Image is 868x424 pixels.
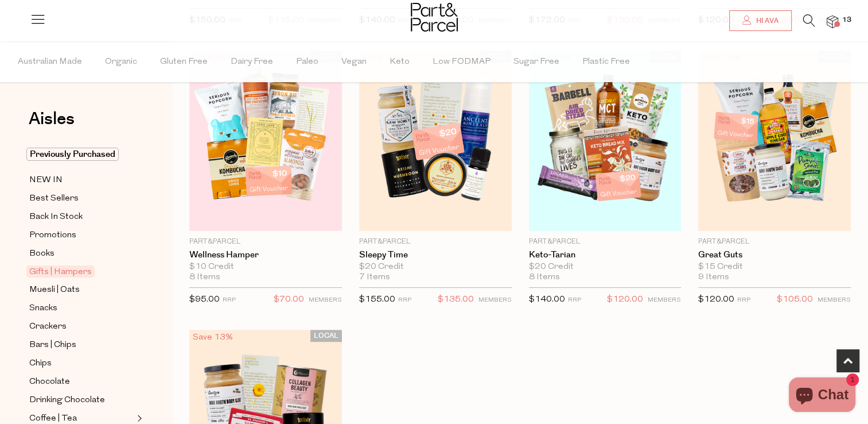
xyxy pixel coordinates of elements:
[698,262,851,272] div: $15 Credit
[478,297,512,303] small: MEMBERS
[359,51,512,231] img: Sleepy Time
[29,192,79,206] span: Best Sellers
[359,262,512,272] div: $20 Credit
[698,272,729,283] span: 9 Items
[189,272,220,283] span: 8 Items
[390,42,410,82] span: Keto
[26,148,119,161] span: Previously Purchased
[29,106,75,132] span: Aisles
[729,10,792,31] a: Hi Ava
[29,375,70,389] span: Chocolate
[310,330,342,342] span: LOCAL
[359,295,395,304] span: $155.00
[189,330,236,345] div: Save 13%
[274,292,304,307] span: $70.00
[189,237,342,247] p: Part&Parcel
[698,250,851,260] a: Great Guts
[648,297,681,303] small: MEMBERS
[827,16,838,28] a: 13
[29,357,52,371] span: Chips
[568,297,581,303] small: RRP
[29,148,134,161] a: Previously Purchased
[29,393,134,407] a: Drinking Chocolate
[189,262,342,272] div: $10 Credit
[698,51,851,231] img: Great Guts
[189,295,220,304] span: $95.00
[29,283,80,297] span: Muesli | Oats
[818,297,851,303] small: MEMBERS
[29,228,134,242] a: Promotions
[29,210,83,224] span: Back In Stock
[411,3,458,32] img: Part&Parcel
[26,265,95,277] span: Gifts | Hampers
[29,210,134,224] a: Back In Stock
[839,15,854,25] span: 13
[529,250,682,260] a: Keto-tarian
[29,247,55,261] span: Books
[29,246,134,261] a: Books
[18,42,82,82] span: Australian Made
[29,191,134,206] a: Best Sellers
[231,42,273,82] span: Dairy Free
[29,319,134,334] a: Crackers
[189,250,342,260] a: Wellness Hamper
[309,297,342,303] small: MEMBERS
[223,297,236,303] small: RRP
[29,375,134,389] a: Chocolate
[398,297,411,303] small: RRP
[607,292,643,307] span: $120.00
[29,110,75,139] a: Aisles
[29,229,76,242] span: Promotions
[105,42,137,82] span: Organic
[785,377,859,415] inbox-online-store-chat: Shopify online store chat
[753,16,779,26] span: Hi Ava
[29,320,67,334] span: Crackers
[29,174,63,187] span: NEW IN
[29,338,76,352] span: Bars | Chips
[29,173,134,187] a: NEW IN
[160,42,208,82] span: Gluten Free
[529,295,565,304] span: $140.00
[698,237,851,247] p: Part&Parcel
[29,356,134,371] a: Chips
[438,292,474,307] span: $135.00
[529,262,682,272] div: $20 Credit
[359,237,512,247] p: Part&Parcel
[777,292,813,307] span: $105.00
[359,250,512,260] a: Sleepy Time
[29,338,134,352] a: Bars | Chips
[433,42,491,82] span: Low FODMAP
[341,42,367,82] span: Vegan
[296,42,318,82] span: Paleo
[29,394,105,407] span: Drinking Chocolate
[189,51,342,231] img: Wellness Hamper
[529,237,682,247] p: Part&Parcel
[582,42,630,82] span: Plastic Free
[29,283,134,297] a: Muesli | Oats
[529,272,560,283] span: 8 Items
[29,265,134,279] a: Gifts | Hampers
[529,51,682,231] img: Keto-tarian
[29,301,134,315] a: Snacks
[513,42,559,82] span: Sugar Free
[698,295,734,304] span: $120.00
[737,297,750,303] small: RRP
[359,272,390,283] span: 7 Items
[29,302,57,315] span: Snacks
